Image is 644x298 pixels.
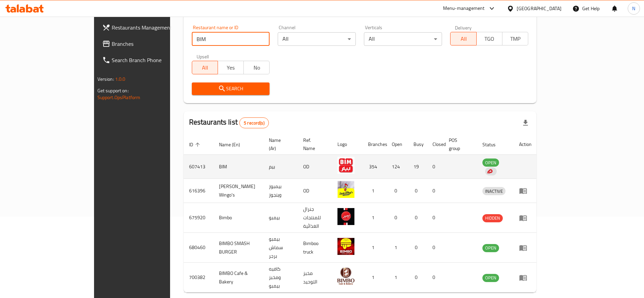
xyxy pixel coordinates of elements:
td: كافيه ومخبز بيمبو [263,263,298,293]
span: Yes [221,63,241,73]
td: بيم [263,155,298,179]
span: No [246,63,267,73]
div: OPEN [482,274,499,282]
span: N [632,5,635,12]
td: 19 [408,155,427,179]
img: delivery hero logo [486,168,493,174]
td: BIMBO Cafe & Bakery [214,263,263,293]
a: Search Branch Phone [97,52,202,68]
th: Open [386,134,408,155]
span: TGO [479,34,500,44]
span: ID [189,141,202,149]
span: OPEN [482,274,499,282]
button: All [450,32,476,45]
div: Total records count [239,117,269,128]
th: Action [514,134,537,155]
th: Branches [363,134,386,155]
div: Export file [517,115,534,131]
button: TGO [476,32,502,45]
input: Search for restaurant name or ID.. [192,32,270,46]
span: HIDDEN [482,214,503,222]
td: 0 [408,233,427,263]
td: Bimboo truck [298,233,332,263]
td: 0 [386,179,408,203]
table: enhanced table [184,134,537,293]
td: 0 [408,203,427,233]
span: OPEN [482,159,499,167]
th: Busy [408,134,427,155]
a: Branches [97,36,202,52]
span: POS group [449,136,469,152]
span: 1.0.0 [115,75,126,83]
td: OD [298,155,332,179]
span: Status [482,141,504,149]
td: جنرال للمنتجات الغذائية [298,203,332,233]
td: 0 [427,179,443,203]
td: 0 [427,203,443,233]
span: All [195,63,215,73]
td: 1 [363,233,386,263]
label: Delivery [455,25,472,30]
img: BIM [337,157,354,174]
td: 0 [386,203,408,233]
img: BIMBO SMASH BURGER [337,238,354,255]
th: Closed [427,134,443,155]
th: Logo [332,134,363,155]
img: Bimbo [337,208,354,225]
span: Branches [112,40,196,48]
span: INACTIVE [482,187,505,195]
td: [PERSON_NAME] Wingo's [214,179,263,203]
div: All [278,32,356,46]
td: BIM [214,155,263,179]
div: HIDDEN [482,214,503,222]
div: Menu [519,244,532,252]
td: BIMBO SMASH BURGER [214,233,263,263]
span: All [453,34,474,44]
button: Yes [218,61,244,74]
td: 1 [386,233,408,263]
td: 0 [408,179,427,203]
span: Ref. Name [303,136,324,152]
div: Menu [519,214,532,222]
span: TMP [505,34,526,44]
div: Menu [519,274,532,282]
td: 0 [427,263,443,293]
h2: Restaurants list [189,117,269,128]
span: 5 record(s) [240,120,269,126]
span: Search Branch Phone [112,56,196,64]
img: BIMBO Cafe & Bakery [337,268,354,285]
td: 1 [363,179,386,203]
a: Support.OpsPlatform [97,93,141,102]
td: بيمبوز وينجوز [263,179,298,203]
div: Menu-management [443,4,485,13]
td: 0 [427,233,443,263]
td: 0 [408,263,427,293]
button: All [192,61,218,74]
span: OPEN [482,244,499,252]
td: OD [298,179,332,203]
div: Indicates that the vendor menu management has been moved to DH Catalog service [485,167,497,175]
img: Bimbo's Wingo's [337,181,354,198]
td: 1 [386,263,408,293]
span: Name (Ar) [269,136,290,152]
button: No [243,61,270,74]
div: [GEOGRAPHIC_DATA] [517,5,562,12]
label: Upsell [197,54,209,59]
span: Name (En) [219,141,249,149]
td: بيمبو سماش برجر [263,233,298,263]
button: TMP [502,32,528,45]
td: 124 [386,155,408,179]
td: 1 [363,203,386,233]
a: Restaurants Management [97,19,202,36]
td: مخبز التوحيد [298,263,332,293]
td: 0 [427,155,443,179]
div: All [364,32,442,46]
td: Bimbo [214,203,263,233]
span: Get support on: [97,86,129,95]
td: 1 [363,263,386,293]
td: بيمبو [263,203,298,233]
span: Search [197,85,264,93]
span: Version: [97,75,114,83]
span: Restaurants Management [112,23,196,32]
